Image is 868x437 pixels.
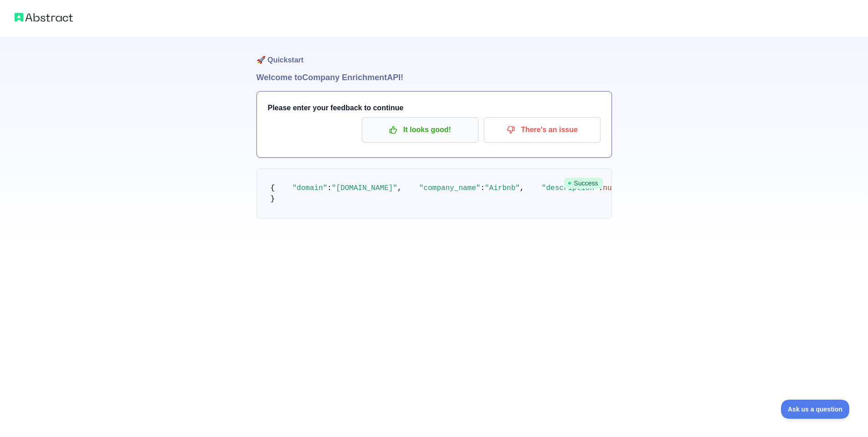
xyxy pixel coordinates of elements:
span: "description" [542,184,599,192]
span: "Airbnb" [485,184,520,192]
span: , [397,184,402,192]
button: It looks good! [362,117,478,143]
span: "[DOMAIN_NAME]" [332,184,397,192]
span: "company_name" [419,184,480,192]
h1: 🚀 Quickstart [257,36,612,71]
span: , [520,184,524,192]
button: There's an issue [484,117,601,143]
iframe: Toggle Customer Support [781,400,850,419]
span: "domain" [293,184,328,192]
p: It looks good! [369,122,472,138]
span: null [603,184,620,192]
h3: Please enter your feedback to continue [268,103,601,113]
p: There's an issue [491,122,594,138]
h1: Welcome to Company Enrichment API! [257,71,612,84]
span: Success [564,178,603,189]
img: Abstract logo [15,11,73,24]
span: { [271,184,275,192]
span: : [480,184,485,192]
span: : [327,184,332,192]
